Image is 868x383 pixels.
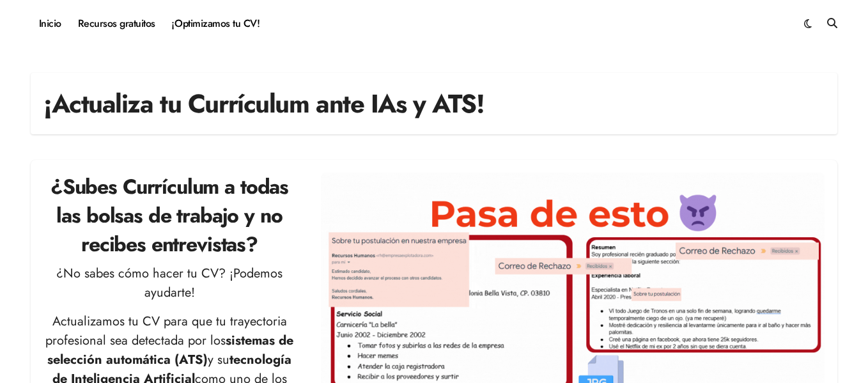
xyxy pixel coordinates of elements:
a: Recursos gratuitos [70,6,164,41]
p: ¿No sabes cómo hacer tu CV? ¡Podemos ayudarte! [43,264,295,302]
a: ¡Optimizamos tu CV! [164,6,268,41]
a: Inicio [31,6,70,41]
h2: ¿Subes Currículum a todas las bolsas de trabajo y no recibes entrevistas? [43,173,295,258]
strong: sistemas de selección automática (ATS) [47,331,293,369]
h1: ¡Actualiza tu Currículum ante IAs y ATS! [43,86,484,121]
